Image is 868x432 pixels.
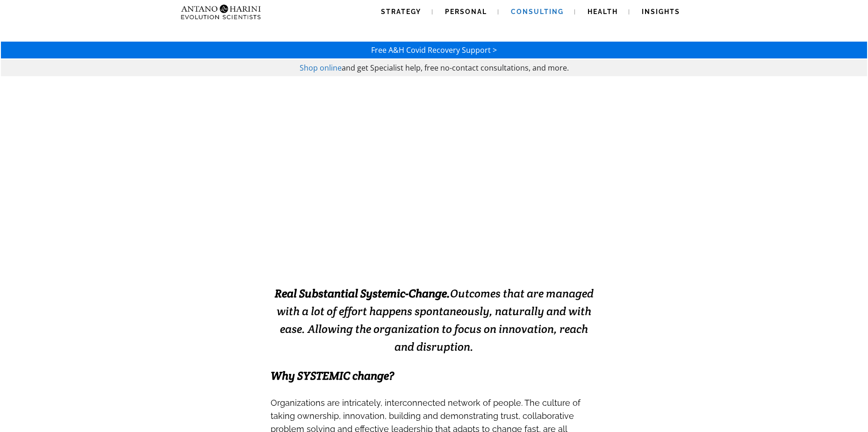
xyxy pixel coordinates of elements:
span: Outcomes that are managed with a lot of effort happens spontaneously, naturally and with ease. Al... [275,286,594,354]
span: Health [588,8,618,15]
strong: EXCELLENCE INSTALLATION. ENABLED. [247,228,621,251]
span: Why SYSTEMIC change? [271,368,394,383]
span: and get Specialist help, free no-contact consultations, and more. [342,63,569,73]
a: Shop online [300,63,342,73]
strong: Real Substantial Systemic-Change. [275,286,450,301]
span: Insights [642,8,680,15]
span: Personal [445,8,487,15]
a: Free A&H Covid Recovery Support > [371,45,497,55]
span: Strategy [381,8,421,15]
span: Consulting [511,8,564,15]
